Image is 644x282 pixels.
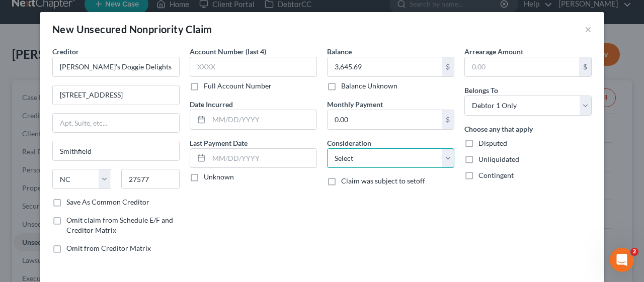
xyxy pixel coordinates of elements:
iframe: Intercom live chat [610,248,634,272]
span: Omit from Creditor Matrix [66,244,151,252]
label: Account Number (last 4) [190,46,266,57]
input: 0.00 [328,110,442,129]
span: Creditor [52,47,79,56]
span: Disputed [478,139,507,147]
input: Enter zip... [121,169,180,189]
div: $ [579,57,591,76]
span: Belongs To [464,86,498,95]
label: Balance Unknown [341,81,397,91]
label: Unknown [204,172,234,182]
label: Monthly Payment [327,99,383,110]
label: Balance [327,46,352,57]
label: Date Incurred [190,99,233,110]
input: MM/DD/YYYY [209,110,316,129]
span: Omit claim from Schedule E/F and Creditor Matrix [66,216,173,234]
div: $ [442,110,454,129]
input: 0.00 [465,57,579,76]
span: Contingent [478,171,514,179]
button: × [585,23,592,35]
span: Unliquidated [478,155,519,163]
input: MM/DD/YYYY [209,149,316,168]
label: Full Account Number [204,81,272,91]
div: New Unsecured Nonpriority Claim [52,22,212,36]
input: Enter city... [53,141,179,160]
input: 0.00 [328,57,442,76]
span: 2 [630,248,638,256]
input: XXXX [190,57,317,77]
label: Consideration [327,138,371,148]
input: Apt, Suite, etc... [53,114,179,133]
label: Arrearage Amount [464,46,523,57]
label: Save As Common Creditor [66,197,149,207]
input: Enter address... [53,85,179,105]
label: Last Payment Date [190,138,248,148]
label: Choose any that apply [464,124,533,134]
input: Search creditor by name... [52,57,180,77]
div: $ [442,57,454,76]
span: Claim was subject to setoff [341,176,425,185]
